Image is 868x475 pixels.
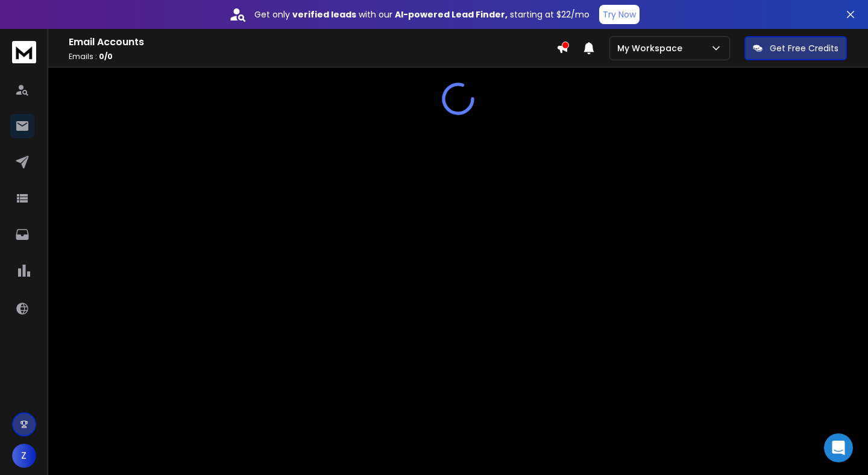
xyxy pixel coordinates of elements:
[395,8,508,20] strong: AI-powered Lead Finder,
[12,444,36,468] button: Z
[770,42,838,54] p: Get Free Credits
[603,8,636,20] p: Try Now
[617,42,687,54] p: My Workspace
[99,51,113,61] span: 0 / 0
[744,36,847,60] button: Get Free Credits
[292,8,356,20] strong: verified leads
[824,433,853,462] div: Open Intercom Messenger
[12,41,36,63] img: logo
[69,35,556,49] h1: Email Accounts
[69,52,556,61] p: Emails :
[599,5,640,24] button: Try Now
[254,8,590,20] p: Get only with our starting at $22/mo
